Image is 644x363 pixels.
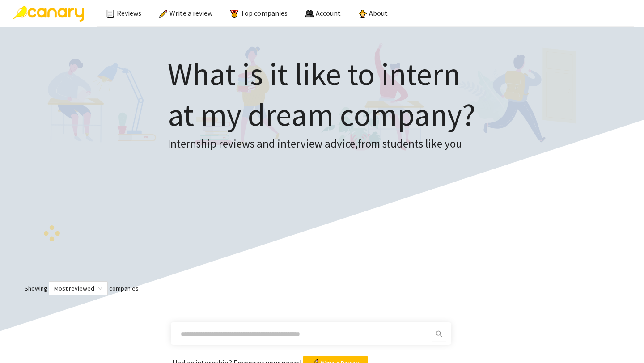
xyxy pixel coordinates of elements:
span: Most reviewed [54,282,102,295]
span: Account [316,8,341,17]
span: search [432,330,446,338]
a: Top companies [230,8,288,17]
a: Write a review [159,8,212,17]
button: search [432,327,446,341]
h1: What is it like to intern [168,54,475,135]
a: Reviews [106,8,141,17]
img: people.png [305,10,314,18]
div: Showing companies [9,281,635,295]
a: About [359,8,388,17]
h3: Internship reviews and interview advice, from students like you [168,135,475,153]
img: Canary Logo [13,6,84,22]
span: at my dream company? [168,95,475,134]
